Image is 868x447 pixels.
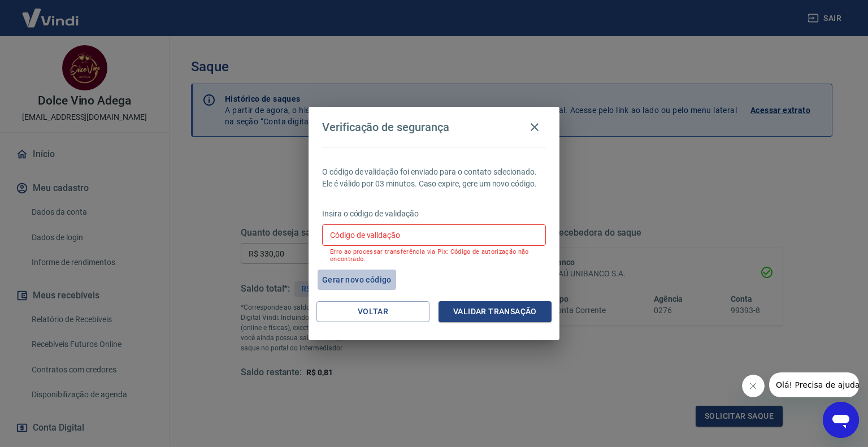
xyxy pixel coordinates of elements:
[742,375,765,397] iframe: Fechar mensagem
[316,301,429,322] button: Voltar
[318,270,396,290] button: Gerar novo código
[330,248,538,263] p: Erro ao processar transferência via Pix: Código de autorização não encontrado.
[823,402,859,438] iframe: Botão para abrir a janela de mensagens
[322,120,449,134] h4: Verificação de segurança
[7,8,95,17] span: Olá! Precisa de ajuda?
[439,301,552,322] button: Validar transação
[322,208,546,220] p: Insira o código de validação
[769,372,859,397] iframe: Mensagem da empresa
[322,166,546,190] p: O código de validação foi enviado para o contato selecionado. Ele é válido por 03 minutos. Caso e...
